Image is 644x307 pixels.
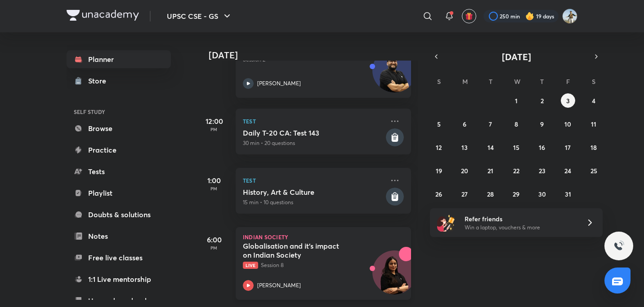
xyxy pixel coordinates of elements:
h5: 1:00 [196,175,232,186]
abbr: Saturday [592,77,595,86]
img: Avatar [373,53,416,96]
a: Free live classes [67,249,171,267]
button: October 24, 2025 [561,163,575,178]
a: Playlist [67,184,171,202]
abbr: October 20, 2025 [461,167,468,175]
a: Tests [67,162,171,180]
a: Doubts & solutions [67,206,171,224]
abbr: October 12, 2025 [436,143,442,152]
button: October 19, 2025 [432,163,446,178]
abbr: October 25, 2025 [590,167,597,175]
span: [DATE] [502,51,531,63]
abbr: Tuesday [489,77,492,86]
button: October 2, 2025 [535,93,549,108]
abbr: Thursday [540,77,544,86]
h5: Daily T-20 CA: Test 143 [243,128,384,137]
button: October 6, 2025 [457,117,472,131]
span: Live [243,262,258,269]
button: avatar [462,9,476,23]
button: October 16, 2025 [535,140,549,154]
abbr: October 6, 2025 [463,120,466,128]
abbr: October 2, 2025 [541,96,544,105]
h4: [DATE] [209,50,420,61]
abbr: Friday [566,77,570,86]
abbr: October 7, 2025 [489,120,492,128]
button: October 9, 2025 [535,117,549,131]
p: PM [196,245,232,250]
p: 15 min • 10 questions [243,198,384,206]
button: October 4, 2025 [586,93,601,108]
img: avatar [465,12,473,20]
button: UPSC CSE - GS [161,7,238,25]
abbr: October 13, 2025 [461,143,468,152]
p: Session 8 [243,261,384,269]
abbr: October 30, 2025 [538,190,546,198]
button: October 30, 2025 [535,187,549,201]
button: October 17, 2025 [561,140,575,154]
abbr: Monday [462,77,468,86]
button: October 11, 2025 [586,117,601,131]
h5: 6:00 [196,234,232,245]
p: PM [196,127,232,132]
abbr: October 9, 2025 [540,120,544,128]
abbr: October 31, 2025 [565,190,571,198]
a: Planner [67,50,171,68]
button: October 27, 2025 [457,187,472,201]
button: October 25, 2025 [586,163,601,178]
button: October 8, 2025 [509,117,523,131]
abbr: October 18, 2025 [590,143,597,152]
button: October 29, 2025 [509,187,523,201]
h6: SELF STUDY [67,104,171,119]
abbr: October 23, 2025 [539,167,546,175]
button: October 14, 2025 [483,140,498,154]
abbr: October 29, 2025 [513,190,519,198]
img: Srikanth Rathod [562,9,577,24]
button: October 23, 2025 [535,163,549,178]
h5: 12:00 [196,116,232,127]
a: Store [67,72,171,90]
abbr: Sunday [437,77,441,86]
button: October 3, 2025 [561,93,575,108]
a: Company Logo [67,10,139,23]
button: October 21, 2025 [483,163,498,178]
p: 30 min • 20 questions [243,139,384,147]
button: October 26, 2025 [432,187,446,201]
abbr: October 26, 2025 [435,190,442,198]
img: referral [437,214,455,232]
button: October 20, 2025 [457,163,472,178]
abbr: October 14, 2025 [487,143,494,152]
button: October 1, 2025 [509,93,523,108]
button: [DATE] [443,50,590,63]
abbr: October 8, 2025 [514,120,518,128]
button: October 15, 2025 [509,140,523,154]
a: 1:1 Live mentorship [67,270,171,288]
h6: Refer friends [465,214,575,224]
abbr: October 10, 2025 [564,120,571,128]
button: October 31, 2025 [561,187,575,201]
abbr: Wednesday [514,77,520,86]
abbr: October 11, 2025 [591,120,596,128]
button: October 13, 2025 [457,140,472,154]
abbr: October 4, 2025 [592,96,595,105]
button: October 28, 2025 [483,187,498,201]
abbr: October 21, 2025 [487,167,493,175]
button: October 18, 2025 [586,140,601,154]
a: Notes [67,227,171,245]
button: October 10, 2025 [561,117,575,131]
h5: Globalisation and it's impact on Indian Society [243,241,355,259]
abbr: October 19, 2025 [436,167,442,175]
abbr: October 15, 2025 [513,143,519,152]
div: Store [88,75,112,86]
abbr: October 24, 2025 [564,167,571,175]
img: Company Logo [67,10,139,21]
h5: History, Art & Culture [243,188,384,197]
p: Win a laptop, vouchers & more [465,224,575,232]
button: October 12, 2025 [432,140,446,154]
p: Test [243,116,384,127]
abbr: October 27, 2025 [461,190,468,198]
abbr: October 28, 2025 [487,190,494,198]
p: [PERSON_NAME] [257,79,301,88]
button: October 5, 2025 [432,117,446,131]
button: October 7, 2025 [483,117,498,131]
p: Test [243,175,384,186]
